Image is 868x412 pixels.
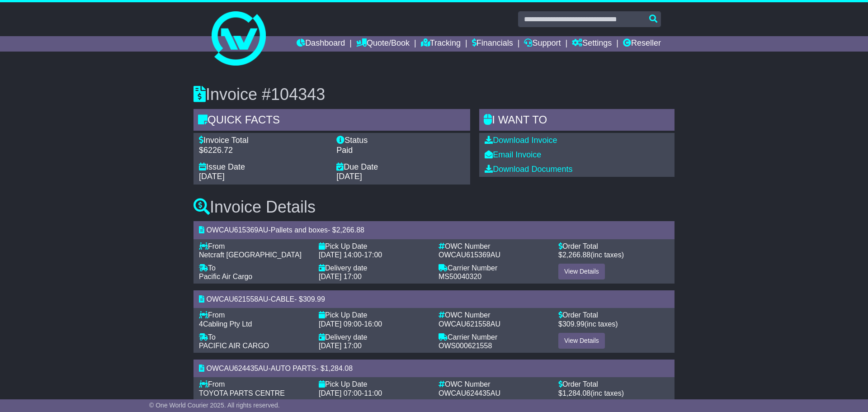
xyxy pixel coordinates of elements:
[439,311,549,319] div: OWC Number
[199,172,327,182] div: [DATE]
[199,333,310,341] div: To
[319,389,429,398] div: -
[336,172,465,182] div: [DATE]
[206,226,268,234] span: OWCAU615369AU
[193,221,675,239] div: - - $
[199,380,310,388] div: From
[336,136,465,146] div: Status
[206,295,268,303] span: OWCAU621558AU
[439,342,492,350] span: OWS000621558
[199,136,327,146] div: Invoice Total
[336,146,465,156] div: Paid
[439,320,500,328] span: OWCAU621558AU
[319,389,362,397] span: [DATE] 07:00
[364,320,382,328] span: 16:00
[472,36,513,52] a: Financials
[558,320,669,328] div: $ (inc taxes)
[271,226,328,234] span: Pallets and boxes
[199,242,310,251] div: From
[297,36,345,52] a: Dashboard
[199,264,310,272] div: To
[199,162,327,172] div: Issue Date
[325,365,353,372] span: 1,284.08
[193,198,675,216] h3: Invoice Details
[199,273,252,280] span: Pacific Air Cargo
[193,85,675,104] h3: Invoice #104343
[558,333,605,349] a: View Details
[439,389,500,397] span: OWCAU624435AU
[439,242,549,251] div: OWC Number
[485,136,557,145] a: Download Invoice
[206,365,268,372] span: OWCAU624435AU
[336,162,465,172] div: Due Date
[558,311,669,319] div: Order Total
[319,264,429,272] div: Delivery date
[336,226,364,234] span: 2,266.88
[421,36,461,52] a: Tracking
[193,290,675,308] div: - - $
[319,251,362,259] span: [DATE] 14:00
[558,251,669,259] div: $ (inc taxes)
[439,380,549,388] div: OWC Number
[271,295,294,303] span: CABLE
[199,146,327,156] div: $6226.72
[524,36,561,52] a: Support
[319,380,429,388] div: Pick Up Date
[319,333,429,341] div: Delivery date
[199,389,285,397] span: TOYOTA PARTS CENTRE
[149,402,280,409] span: © One World Courier 2025. All rights reserved.
[572,36,612,52] a: Settings
[319,311,429,319] div: Pick Up Date
[558,389,669,398] div: $ (inc taxes)
[199,320,252,328] span: 4Cabling Pty Ltd
[271,365,316,372] span: AUTO PARTS
[439,264,549,272] div: Carrier Number
[199,342,269,350] span: PACIFIC AIR CARGO
[558,264,605,279] a: View Details
[485,165,572,174] a: Download Documents
[319,320,429,328] div: -
[319,320,362,328] span: [DATE] 09:00
[364,389,382,397] span: 11:00
[193,360,675,377] div: - - $
[319,251,429,259] div: -
[439,273,481,280] span: MS50040320
[303,295,325,303] span: 309.99
[319,242,429,251] div: Pick Up Date
[199,251,302,259] span: Netcraft [GEOGRAPHIC_DATA]
[319,342,362,350] span: [DATE] 17:00
[562,389,590,397] span: 1,284.08
[319,273,362,280] span: [DATE] 17:00
[562,320,585,328] span: 309.99
[356,36,410,52] a: Quote/Book
[562,251,590,259] span: 2,266.88
[479,109,675,133] div: I WANT to
[439,333,549,341] div: Carrier Number
[193,109,470,133] div: Quick Facts
[199,311,310,319] div: From
[558,242,669,251] div: Order Total
[364,251,382,259] span: 17:00
[485,150,541,159] a: Email Invoice
[439,251,500,259] span: OWCAU615369AU
[558,380,669,388] div: Order Total
[623,36,661,52] a: Reseller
